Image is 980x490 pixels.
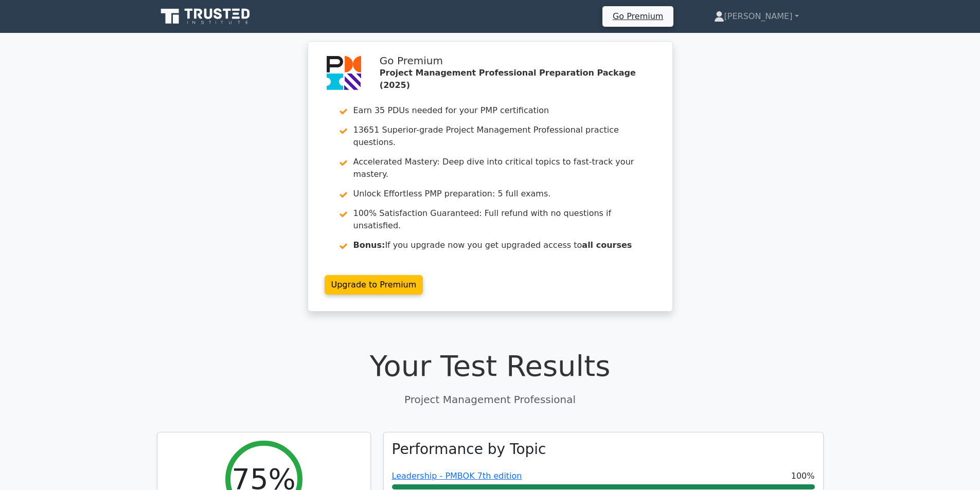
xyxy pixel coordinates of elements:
a: Upgrade to Premium [325,275,423,295]
p: Project Management Professional [157,392,824,407]
h1: Your Test Results [157,349,824,383]
span: 100% [791,470,815,482]
a: Go Premium [607,9,669,23]
a: [PERSON_NAME] [689,6,824,27]
a: Leadership - PMBOK 7th edition [392,471,522,481]
h3: Performance by Topic [392,441,546,458]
